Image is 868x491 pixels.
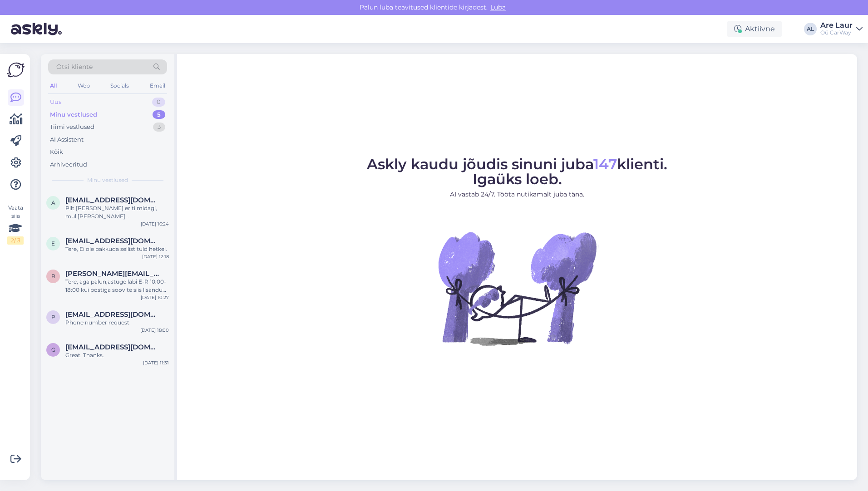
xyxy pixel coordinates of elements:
div: 0 [152,98,165,107]
span: Askly kaudu jõudis sinuni juba klienti. Igaüks loeb. [367,155,667,188]
span: rene.nikkarev@mail.ee [65,270,160,278]
span: p [51,314,55,320]
div: [DATE] 18:00 [140,327,169,334]
span: A [51,199,55,206]
div: Arhiveeritud [50,160,87,169]
span: Andu.deemant@gmail.com [65,196,160,204]
div: 3 [153,123,165,132]
div: 5 [153,110,165,119]
p: AI vastab 24/7. Tööta nutikamalt juba täna. [367,190,667,199]
div: [DATE] 12:18 [142,253,169,260]
div: 2 / 3 [7,236,24,245]
div: Kõik [50,147,63,157]
div: AI Assistent [50,135,84,144]
div: Web [76,80,92,92]
div: Minu vestlused [50,110,97,119]
div: Aktiivne [727,21,782,37]
div: Oü CarWay [820,29,853,36]
span: priittambur@gmail.com [65,310,160,319]
div: Socials [108,80,131,92]
div: All [48,80,59,92]
div: Are Laur [820,22,853,29]
span: g [51,346,55,353]
div: Great. Thanks. [65,351,169,359]
a: Are LaurOü CarWay [820,22,863,36]
div: Vaata siia [7,204,24,245]
div: Tere, Ei ole pakkuda sellist tuld hetkel. [65,245,169,253]
div: AL [804,23,817,35]
span: garethchickey@gmail.com [65,343,160,351]
div: Pilt [PERSON_NAME] eriti midagi, mul [PERSON_NAME] [DOMAIN_NAME], siis saaksin kontrollida kas on ? [65,204,169,221]
div: Tiimi vestlused [50,123,94,132]
div: Email [148,80,167,92]
span: r [51,273,55,280]
div: [DATE] 11:31 [143,359,169,366]
div: [DATE] 16:24 [141,221,169,227]
div: Tere, aga palun,astuge läbi E-R 10:00-18:00 kui postiga soovite siis lisandub postitasu ja km. [65,278,169,294]
span: e [51,240,55,247]
div: [DATE] 10:27 [141,294,169,301]
span: 147 [593,155,617,173]
img: No Chat active [435,206,599,370]
span: Otsi kliente [56,62,93,72]
img: Askly Logo [7,61,25,79]
div: Uus [50,98,61,107]
span: Luba [488,3,508,11]
span: erikdzigovskyi@gmail.com [65,237,160,245]
div: Phone number request [65,319,169,327]
span: Minu vestlused [87,176,128,184]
